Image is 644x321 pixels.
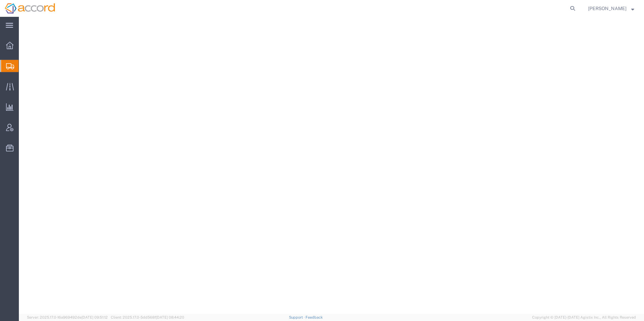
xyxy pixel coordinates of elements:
[588,4,635,12] button: [PERSON_NAME]
[27,315,108,319] span: Server: 2025.17.0-16a969492de
[156,315,184,319] span: [DATE] 08:44:20
[111,315,184,319] span: Client: 2025.17.0-5dd568f
[532,315,636,320] span: Copyright © [DATE]-[DATE] Agistix Inc., All Rights Reserved
[82,315,108,319] span: [DATE] 09:51:12
[5,3,55,13] img: logo
[588,5,626,12] span: Lauren Pederson
[289,315,306,319] a: Support
[305,315,323,319] a: Feedback
[19,17,644,314] iframe: FS Legacy Container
